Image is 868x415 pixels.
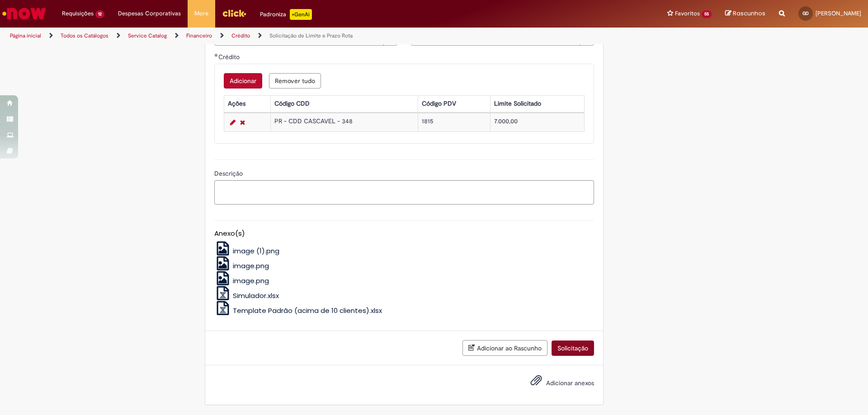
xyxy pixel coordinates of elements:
[186,32,212,39] a: Financeiro
[218,53,241,61] span: Crédito
[269,32,353,39] a: Solicitação de Limite e Prazo Rota
[491,113,585,131] td: 7.000,00
[224,95,270,112] th: Ações
[233,276,269,285] span: image.png
[95,10,104,18] span: 12
[733,9,765,18] span: Rascunhos
[816,9,861,17] span: [PERSON_NAME]
[231,32,250,39] a: Crédito
[194,9,208,18] span: More
[128,32,167,39] a: Service Catalog
[462,340,547,356] button: Adicionar ao Rascunho
[214,276,269,285] a: image.png
[260,9,312,20] div: Padroniza
[214,230,594,238] h5: Anexo(s)
[491,95,585,112] th: Limite Solicitado
[214,169,245,177] span: Descrição
[702,10,712,18] span: 55
[418,95,491,112] th: Código PDV
[62,9,94,18] span: Requisições
[214,261,269,270] a: image.png
[802,10,809,16] span: GD
[61,32,108,39] a: Todos os Catálogos
[233,291,279,300] span: Simulador.xlsx
[214,180,594,205] textarea: Descrição
[224,73,262,89] button: Add a row for Crédito
[233,306,382,315] span: Template Padrão (acima de 10 clientes).xlsx
[675,9,700,18] span: Favoritos
[418,113,491,131] td: 1815
[528,372,544,393] button: Adicionar anexos
[222,6,246,20] img: click_logo_yellow_360x200.png
[214,246,280,256] a: image (1).png
[1,5,47,23] img: ServiceNow
[214,53,218,57] span: Obrigatório Preenchido
[269,73,321,89] button: Remove all rows for Crédito
[233,261,269,270] span: image.png
[238,117,247,128] a: Remover linha 1
[214,291,279,300] a: Simulador.xlsx
[290,9,312,20] p: +GenAi
[271,113,418,131] td: PR - CDD CASCAVEL - 348
[118,9,181,18] span: Despesas Corporativas
[228,117,238,128] a: Editar Linha 1
[10,32,41,39] a: Página inicial
[725,9,765,18] a: Rascunhos
[552,340,594,356] button: Solicitação
[271,95,418,112] th: Código CDD
[546,379,594,387] span: Adicionar anexos
[7,28,572,44] ul: Trilhas de página
[214,306,382,315] a: Template Padrão (acima de 10 clientes).xlsx
[233,246,279,256] span: image (1).png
